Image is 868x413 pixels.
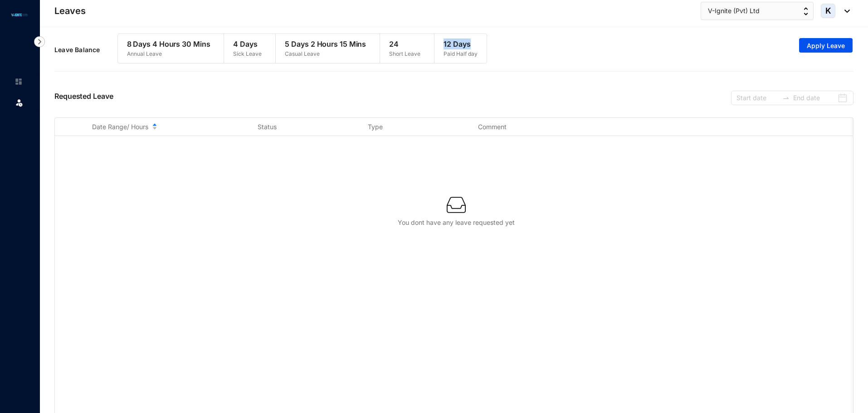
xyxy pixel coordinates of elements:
[357,118,467,136] th: Type
[467,118,577,136] th: Comment
[793,93,835,103] input: End date
[9,12,29,18] img: logo
[54,91,113,105] p: Requested Leave
[233,49,262,58] p: Sick Leave
[285,39,366,49] p: 5 Days 2 Hours 15 Mins
[7,73,29,91] li: Home
[34,36,45,47] img: nav-icon-right.af6afadce00d159da59955279c43614e.svg
[444,49,478,58] p: Paid Half day
[782,94,790,102] span: swap-right
[92,122,148,131] span: Date Range/ Hours
[285,49,366,58] p: Casual Leave
[389,49,420,58] p: Short Leave
[782,94,790,102] span: to
[69,218,843,227] div: You dont have any leave requested yet
[447,195,466,214] img: empty
[825,7,831,15] span: K
[15,78,23,86] img: home-unselected.a29eae3204392db15eaf.svg
[15,98,24,107] img: leave.99b8a76c7fa76a53782d.svg
[799,38,853,53] button: Apply Leave
[54,5,86,17] p: Leaves
[247,118,357,136] th: Status
[444,39,478,49] p: 12 Days
[701,2,814,20] button: V-Ignite (Pvt) Ltd
[804,7,808,15] img: up-down-arrow.74152d26bf9780fbf563ca9c90304185.svg
[54,45,117,54] p: Leave Balance
[389,39,420,49] p: 24
[127,39,210,49] p: 8 Days 4 Hours 30 Mins
[840,10,850,13] img: dropdown-black.8e83cc76930a90b1a4fdb6d089b7bf3a.svg
[736,93,779,103] input: Start date
[708,6,760,16] span: V-Ignite (Pvt) Ltd
[807,41,845,50] span: Apply Leave
[127,49,210,58] p: Annual Leave
[233,39,262,49] p: 4 Days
